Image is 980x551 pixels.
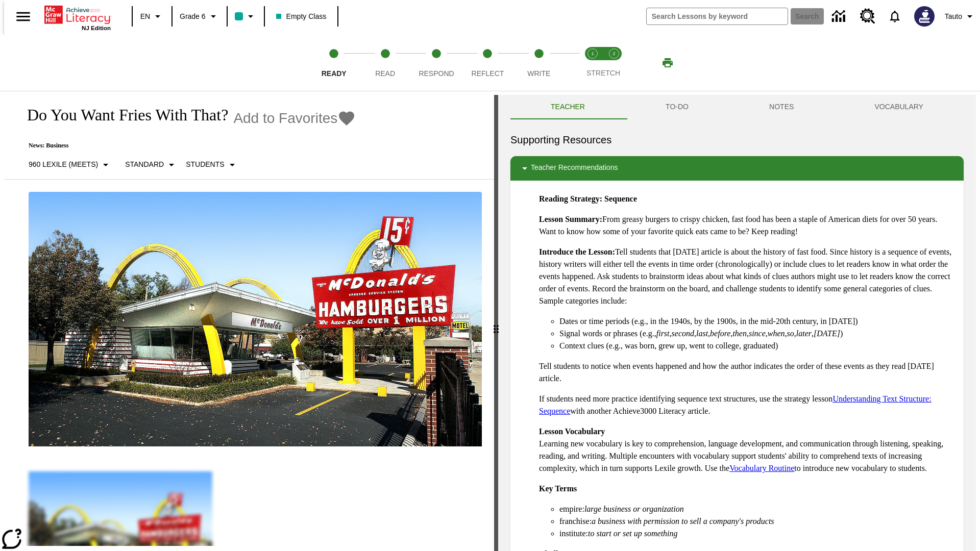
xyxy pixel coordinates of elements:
span: Empty Class [276,11,327,22]
strong: Reading Strategy: [539,194,602,203]
em: since [749,329,766,338]
p: Learning new vocabulary is key to comprehension, language development, and communication through ... [539,425,955,474]
span: Write [527,69,550,78]
strong: Lesson Vocabulary [539,427,605,436]
p: From greasy burgers to crispy chicken, fast food has been a staple of American diets for over 50 ... [539,213,955,238]
span: Add to Favorites [233,110,337,127]
input: search field [647,8,788,24]
button: Write step 5 of 5 [509,35,569,91]
button: Stretch Read step 1 of 2 [578,35,607,91]
a: Vocabulary Routine [729,464,794,472]
button: Language: EN, Select a language [136,7,168,26]
text: 1 [591,51,594,56]
span: Tauto [945,11,962,22]
li: institute: [559,528,955,540]
button: Grade: Grade 6, Select a grade [176,7,224,26]
button: Print [651,54,684,72]
button: Scaffolds, Standard [121,156,182,174]
button: Respond step 3 of 5 [407,35,466,91]
strong: Lesson Summary: [539,215,602,223]
span: Read [375,69,395,78]
text: 2 [612,51,615,56]
em: later [796,329,812,338]
div: Instructional Panel Tabs [510,95,964,119]
p: News: Business [16,142,356,149]
img: Avatar [914,6,935,27]
div: Press Enter or Spacebar and then press right and left arrow keys to move the slider [494,95,498,551]
button: Select Lexile, 960 Lexile (Meets) [24,156,116,174]
span: NJ Edition [82,25,111,31]
li: Dates or time periods (e.g., in the 1940s, by the 1900s, in the mid-20th century, in [DATE]) [559,315,955,328]
em: when [768,329,785,338]
p: Tell students to notice when events happened and how the author indicates the order of these even... [539,360,955,385]
button: VOCABULARY [834,95,964,119]
h1: Do You Want Fries With That? [16,106,228,124]
button: Add to Favorites - Do You Want Fries With That? [233,109,356,127]
span: Grade 6 [180,11,206,22]
strong: Sequence [604,194,637,203]
a: Data Center [826,3,854,31]
button: Reflect step 4 of 5 [458,35,517,91]
p: 960 Lexile (Meets) [29,159,98,170]
span: Respond [419,69,454,78]
h6: Supporting Resources [510,132,964,148]
p: If students need more practice identifying sequence text structures, use the strategy lesson with... [539,393,955,417]
em: [DATE] [814,329,840,338]
button: Ready step 1 of 5 [304,35,363,91]
a: Resource Center, Will open in new tab [854,3,881,30]
em: first [656,329,670,338]
li: Signal words or phrases (e.g., , , , , , , , , , ) [559,328,955,340]
button: Class color is teal. Change class color [231,7,261,26]
button: Read step 2 of 5 [355,35,414,91]
button: Open side menu [8,2,38,32]
button: Teacher [510,95,625,119]
button: Select a new avatar [908,3,941,30]
p: Standard [125,159,164,170]
div: Teacher Recommendations [510,156,964,181]
button: Stretch Respond step 2 of 2 [599,35,629,91]
div: Home [44,4,111,31]
em: so [787,329,794,338]
span: STRETCH [586,69,620,77]
li: Context clues (e.g., was born, grew up, went to college, graduated) [559,340,955,352]
em: a business with permission to sell a company's products [592,517,774,525]
a: Understanding Text Structure: Sequence [539,394,932,415]
span: Reflect [472,69,504,78]
em: large business or organization [584,505,684,513]
em: before [710,329,730,338]
a: Notifications [881,3,908,30]
em: then [732,329,747,338]
p: Students [186,159,224,170]
p: Teacher Recommendations [531,162,618,174]
em: to start or set up something [588,529,678,538]
button: NOTES [729,95,834,119]
div: reading [4,95,494,546]
span: Ready [322,69,347,78]
button: TO-DO [625,95,729,119]
button: Select Student [182,156,242,174]
li: empire: [559,503,955,515]
span: EN [140,11,150,22]
li: franchise: [559,515,955,528]
strong: Key Terms [539,484,577,493]
strong: Introduce the Lesson: [539,247,615,256]
img: One of the first McDonald's stores, with the iconic red sign and golden arches. [29,192,482,447]
em: second [672,329,694,338]
button: Profile/Settings [941,7,980,26]
p: Tell students that [DATE] article is about the history of fast food. Since history is a sequence ... [539,246,955,307]
div: activity [498,95,976,551]
em: last [696,329,708,338]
